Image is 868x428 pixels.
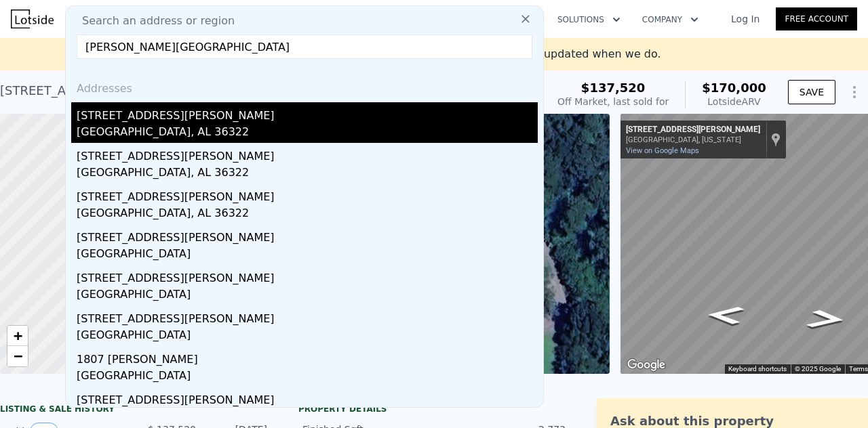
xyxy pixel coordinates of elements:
a: Zoom out [7,346,28,366]
div: [STREET_ADDRESS][PERSON_NAME] [77,184,538,205]
img: Lotside [11,9,54,28]
div: 1807 [PERSON_NAME] [77,346,538,368]
a: Log In [715,12,776,26]
a: Open this area in Google Maps (opens a new window) [624,356,669,374]
a: Terms (opens in new tab) [849,365,868,372]
a: Show location on map [771,132,781,147]
div: Addresses [71,70,538,102]
div: [STREET_ADDRESS][PERSON_NAME] [77,265,538,286]
button: Keyboard shortcuts [728,364,787,374]
div: [GEOGRAPHIC_DATA], [US_STATE] [626,135,760,144]
span: $170,000 [702,81,766,95]
div: [GEOGRAPHIC_DATA], AL 36322 [77,124,538,143]
button: Solutions [547,7,631,32]
input: Enter an address, city, region, neighborhood or zip code [77,35,532,59]
div: [GEOGRAPHIC_DATA] [77,327,538,346]
div: Off Market, last sold for [557,95,669,108]
span: © 2025 Google [795,365,841,372]
button: Show Options [841,79,868,106]
span: Search an address or region [71,13,235,29]
path: Go West, Sansbury St [690,301,759,329]
span: + [14,327,22,344]
button: Company [631,7,709,32]
div: [STREET_ADDRESS][PERSON_NAME] [77,143,538,165]
div: [STREET_ADDRESS][PERSON_NAME] [626,125,760,135]
path: Go East, Sansbury St [790,305,862,333]
div: [STREET_ADDRESS][PERSON_NAME] [77,102,538,124]
div: [GEOGRAPHIC_DATA] [77,368,538,387]
a: Free Account [776,7,857,30]
img: Google [624,356,669,374]
div: [GEOGRAPHIC_DATA], AL 36322 [77,165,538,184]
div: [GEOGRAPHIC_DATA], AL 36322 [77,205,538,224]
div: Lotside ARV [702,95,766,108]
a: Zoom in [7,326,28,346]
div: [GEOGRAPHIC_DATA] [77,286,538,305]
a: View on Google Maps [626,146,699,155]
div: [STREET_ADDRESS][PERSON_NAME] [77,387,538,408]
span: − [14,347,22,364]
button: SAVE [788,80,835,104]
div: [STREET_ADDRESS][PERSON_NAME] [77,305,538,327]
div: [STREET_ADDRESS][PERSON_NAME] [77,224,538,246]
div: Property details [298,404,570,414]
div: to be updated when we do. [448,46,660,62]
div: [GEOGRAPHIC_DATA] [77,246,538,265]
span: $137,520 [581,81,646,95]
